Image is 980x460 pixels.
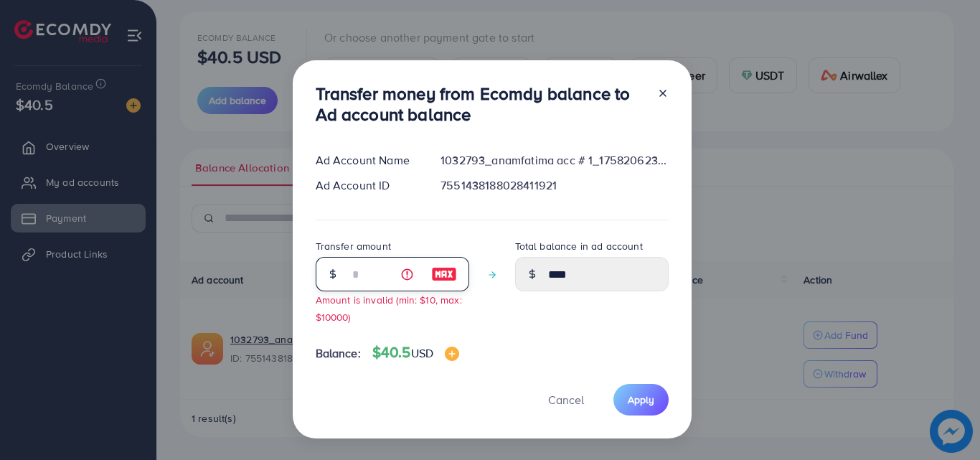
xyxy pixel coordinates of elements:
button: Cancel [530,384,602,415]
img: image [431,266,457,283]
span: Apply [628,393,654,407]
span: Balance: [316,345,361,362]
span: Cancel [548,392,584,408]
img: image [445,347,459,361]
label: Transfer amount [316,239,391,253]
button: Apply [613,384,669,415]
div: 7551438188028411921 [429,177,679,194]
h4: $40.5 [372,344,459,362]
label: Total balance in ad account [515,239,643,253]
h3: Transfer money from Ecomdy balance to Ad account balance [316,83,646,125]
span: USD [411,345,433,361]
div: 1032793_anamfatima acc # 1_1758206230258 [429,152,679,169]
div: Ad Account Name [304,152,430,169]
small: Amount is invalid (min: $10, max: $10000) [316,293,462,323]
div: Ad Account ID [304,177,430,194]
